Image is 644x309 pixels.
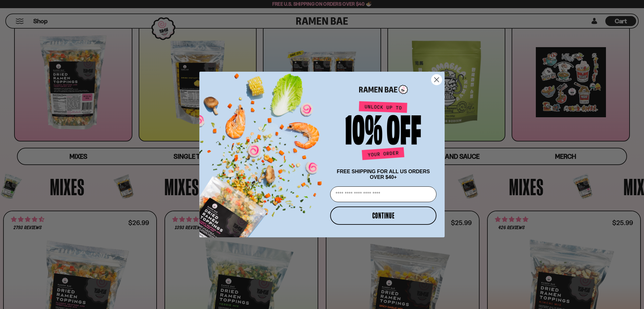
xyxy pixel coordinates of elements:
[330,207,436,225] button: CONTINUE
[337,169,430,180] span: FREE SHIPPING FOR ALL US ORDERS OVER $40+
[431,74,442,85] button: Close dialog
[199,66,328,237] img: ce7035ce-2e49-461c-ae4b-8ade7372f32c.png
[344,101,423,163] img: Unlock up to 10% off
[359,84,408,95] img: Ramen Bae Logo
